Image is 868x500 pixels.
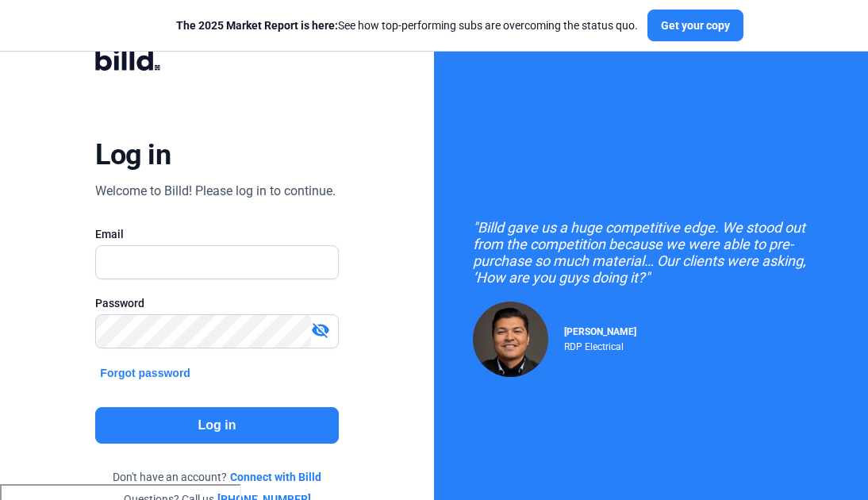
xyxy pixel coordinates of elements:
[95,226,338,242] div: Email
[176,17,638,33] div: See how top-performing subs are overcoming the status quo.
[311,321,330,340] mat-icon: visibility_off
[473,302,548,377] img: Raul Pacheco
[95,182,336,201] div: Welcome to Billd! Please log in to continue.
[230,469,321,485] a: Connect with Billd
[176,19,338,32] span: The 2025 Market Report is here:
[95,295,338,311] div: Password
[95,137,171,172] div: Log in
[473,219,830,286] div: "Billd gave us a huge competitive edge. We stood out from the competition because we were able to...
[95,364,195,382] button: Forgot password
[647,10,743,41] button: Get your copy
[564,326,636,337] span: [PERSON_NAME]
[95,407,338,444] button: Log in
[95,469,338,485] div: Don't have an account?
[564,337,636,352] div: RDP Electrical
